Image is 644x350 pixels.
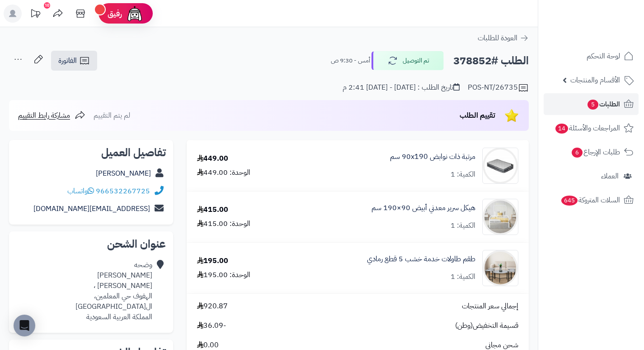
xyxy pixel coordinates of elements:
[371,203,475,213] a: هيكل سرير معدني أبيض 90×190 سم
[587,50,620,62] span: لوحة التحكم
[453,52,529,70] h2: الطلب #378852
[126,5,144,23] img: ai-face.png
[451,221,475,231] div: الكمية: 1
[587,99,599,110] span: 5
[16,239,166,249] h2: عنوان الشحن
[451,169,475,180] div: الكمية: 1
[94,110,130,121] span: لم يتم التقييم
[544,165,639,187] a: العملاء
[18,110,85,121] a: مشاركة رابط التقييم
[371,51,444,70] button: تم التوصيل
[14,315,35,336] div: Open Intercom Messenger
[468,82,529,93] div: POS-NT/26735
[455,321,518,331] span: قسيمة التخفيض(وطن)
[571,147,583,158] span: 6
[44,2,50,9] div: 10
[560,194,620,206] span: السلات المتروكة
[478,33,517,43] span: العودة للطلبات
[197,153,228,164] div: 449.00
[197,219,250,229] div: الوحدة: 415.00
[544,93,639,115] a: الطلبات5
[33,203,150,214] a: [EMAIL_ADDRESS][DOMAIN_NAME]
[108,8,122,19] span: رفيق
[67,186,94,197] a: واتساب
[197,168,250,178] div: الوحدة: 449.00
[18,110,70,121] span: مشاركة رابط التقييم
[390,152,475,162] a: مرتبة ذات نوابض 90x190 سم
[16,147,166,158] h2: تفاصيل العميل
[483,199,518,235] img: 1754548358-110101010021-90x90.jpg
[544,141,639,163] a: طلبات الإرجاع6
[197,321,226,331] span: -36.09
[51,51,97,71] a: الفاتورة
[343,82,460,93] div: تاريخ الطلب : [DATE] - [DATE] 2:41 م
[544,45,639,67] a: لوحة التحكم
[544,117,639,139] a: المراجعات والأسئلة14
[462,301,518,312] span: إجمالي سعر المنتجات
[555,122,620,134] span: المراجعات والأسئلة
[197,256,228,266] div: 195.00
[197,205,228,215] div: 415.00
[96,186,150,197] a: 966532267725
[483,250,518,286] img: 1756381667-1-90x90.jpg
[460,110,495,121] span: تقييم الطلب
[96,168,151,179] a: [PERSON_NAME]
[571,146,620,158] span: طلبات الإرجاع
[197,270,250,280] div: الوحدة: 195.00
[570,74,620,86] span: الأقسام والمنتجات
[601,170,619,182] span: العملاء
[24,5,47,25] a: تحديثات المنصة
[583,10,635,29] img: logo-2.png
[58,55,77,66] span: الفاتورة
[16,260,152,322] div: وضحه [PERSON_NAME] [PERSON_NAME] ، الهفوف حي المعلمين، ال[GEOGRAPHIC_DATA] المملكة العربية السعودية
[197,301,228,312] span: 920.87
[555,123,569,134] span: 14
[331,56,370,65] small: أمس - 9:30 ص
[478,33,529,43] a: العودة للطلبات
[451,272,475,282] div: الكمية: 1
[483,148,518,184] img: 1728808024-110601060001-90x90.jpg
[560,195,578,206] span: 645
[587,98,620,110] span: الطلبات
[544,189,639,211] a: السلات المتروكة645
[367,254,475,264] a: طقم طاولات خدمة خشب 5 قطع رمادي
